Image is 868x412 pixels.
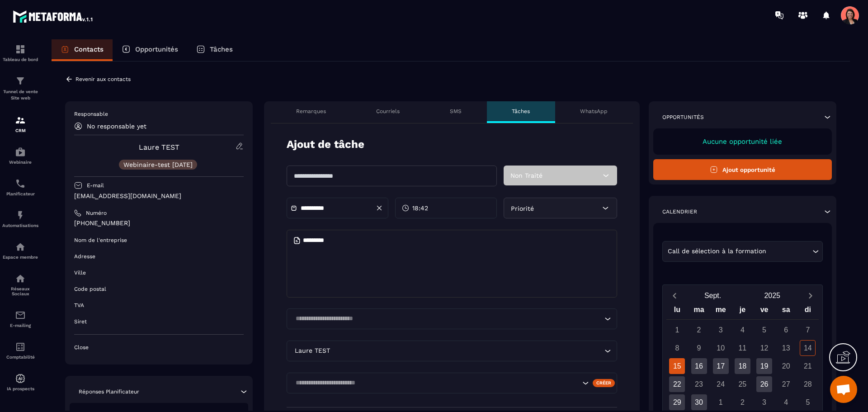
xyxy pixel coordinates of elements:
p: Close [74,344,244,351]
div: 29 [669,394,685,410]
div: lu [666,303,688,319]
a: formationformationCRM [2,108,38,140]
span: Non Traité [510,172,542,179]
div: 24 [713,376,729,392]
a: formationformationTableau de bord [2,37,38,69]
img: automations [15,210,26,221]
button: Ajout opportunité [653,159,832,180]
a: automationsautomationsAutomatisations [2,203,38,235]
div: Search for option [287,308,617,329]
a: formationformationTunnel de vente Site web [2,69,38,108]
div: 3 [713,322,729,338]
img: formation [15,76,26,86]
p: Webinaire-test [DATE] [123,161,193,168]
span: Laure TEST [292,346,332,356]
a: automationsautomationsEspace membre [2,235,38,266]
div: 27 [778,376,794,392]
div: 19 [756,358,772,374]
img: automations [15,242,26,252]
div: ve [753,303,775,319]
p: Comptabilité [2,355,38,360]
div: Ouvrir le chat [830,376,857,403]
p: [PHONE_NUMBER] [74,219,244,227]
p: E-mail [87,182,104,189]
button: Next month [802,289,819,302]
img: accountant [15,341,26,352]
div: Calendar days [666,322,819,410]
input: Search for option [769,246,810,256]
div: 16 [691,358,707,374]
div: sa [775,303,797,319]
img: email [15,310,26,321]
img: logo [13,8,94,24]
p: TVA [74,302,84,309]
input: Search for option [292,314,602,324]
p: Siret [74,318,87,325]
div: 30 [691,394,707,410]
div: 28 [800,376,816,392]
p: Tableau de bord [2,57,38,62]
img: automations [15,373,26,384]
div: 23 [691,376,707,392]
a: automationsautomationsWebinaire [2,140,38,171]
p: Courriels [376,108,400,115]
div: 3 [756,394,772,410]
div: 7 [800,322,816,338]
p: Réseaux Sociaux [2,286,38,296]
div: Search for option [287,341,617,361]
div: Calendar wrapper [666,303,819,410]
div: 5 [800,394,816,410]
p: Tunnel de vente Site web [2,89,38,101]
div: Search for option [662,241,823,262]
div: Créer [593,379,615,387]
p: Revenir aux contacts [75,76,131,82]
a: accountantaccountantComptabilité [2,335,38,366]
img: social-network [15,273,26,284]
a: Laure TEST [139,143,179,152]
p: Planificateur [2,191,38,196]
span: Call de sélection à la formation [666,246,769,256]
p: Espace membre [2,255,38,260]
div: 26 [756,376,772,392]
p: Ville [74,269,86,276]
div: 9 [691,340,707,356]
img: scheduler [15,178,26,189]
p: Réponses Planificateur [79,388,139,395]
p: Remarques [296,108,326,115]
button: Previous month [666,289,683,302]
div: 18 [735,358,750,374]
div: 1 [669,322,685,338]
a: Opportunités [113,39,187,61]
div: 10 [713,340,729,356]
div: 15 [669,358,685,374]
p: IA prospects [2,386,38,391]
img: automations [15,147,26,157]
p: Nom de l'entreprise [74,237,127,244]
p: SMS [450,108,462,115]
div: 20 [778,358,794,374]
div: 12 [756,340,772,356]
p: Adresse [74,253,95,260]
p: Ajout de tâche [287,137,364,152]
p: Aucune opportunité liée [662,137,823,146]
input: Search for option [292,378,580,388]
p: Tâches [210,45,233,53]
span: 18:42 [412,204,428,213]
div: 13 [778,340,794,356]
button: Open months overlay [683,288,743,303]
a: social-networksocial-networkRéseaux Sociaux [2,266,38,303]
div: je [731,303,753,319]
p: Webinaire [2,160,38,165]
div: me [710,303,731,319]
div: 4 [778,394,794,410]
p: E-mailing [2,323,38,328]
div: 11 [735,340,750,356]
div: 5 [756,322,772,338]
p: Contacts [74,45,104,53]
p: CRM [2,128,38,133]
p: Automatisations [2,223,38,228]
div: 2 [735,394,750,410]
a: schedulerschedulerPlanificateur [2,171,38,203]
div: 2 [691,322,707,338]
img: formation [15,44,26,55]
